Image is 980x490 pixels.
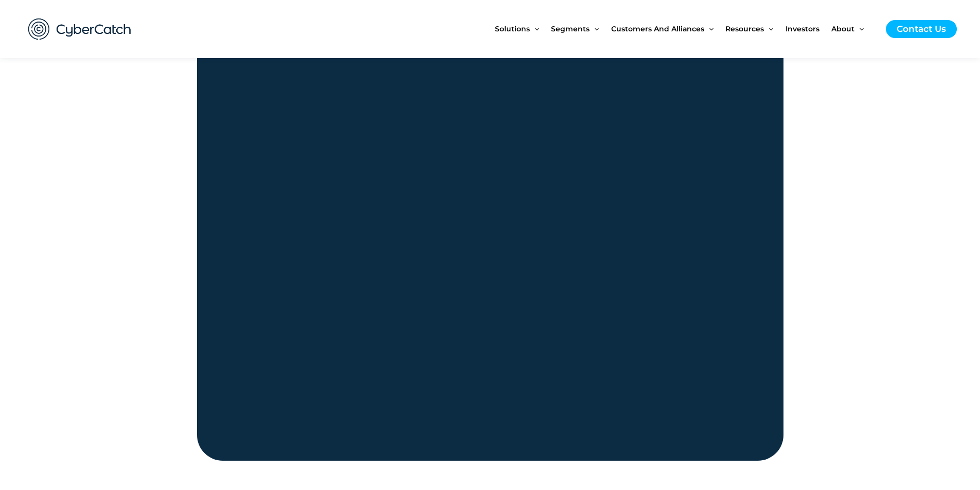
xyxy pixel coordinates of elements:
[704,7,714,50] span: Menu Toggle
[831,7,854,50] span: About
[551,7,590,50] span: Segments
[611,7,704,50] span: Customers and Alliances
[786,7,819,50] span: Investors
[764,7,773,50] span: Menu Toggle
[786,7,831,50] a: Investors
[530,7,539,50] span: Menu Toggle
[854,7,864,50] span: Menu Toggle
[495,7,530,50] span: Solutions
[725,7,764,50] span: Resources
[590,7,599,50] span: Menu Toggle
[495,7,876,50] nav: Site Navigation: New Main Menu
[886,20,957,38] a: Contact Us
[18,8,141,50] img: CyberCatch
